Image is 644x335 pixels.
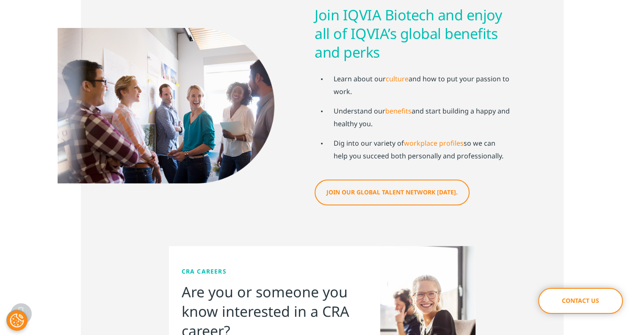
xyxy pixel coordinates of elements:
a: benefits [385,106,412,116]
h3: Join IQVIA Biotech and enjoy all of IQVIA’s global benefits and perks [315,6,511,62]
a: Contact Us [538,288,623,314]
li: Understand our and start building a happy and healthy you. [327,105,511,130]
button: Cookies Settings [6,310,28,331]
li: Learn about our and how to put your passion to work. [327,72,511,98]
li: Dig into our variety of so we can help you succeed both personally and professionally. [327,137,511,162]
div: CRA Careers [182,267,368,275]
a: Join our global talent network [DATE]. [315,180,470,205]
a: workplace profiles [404,138,464,148]
a: culture [386,74,409,83]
